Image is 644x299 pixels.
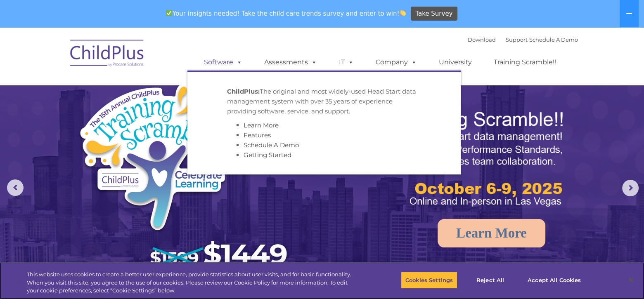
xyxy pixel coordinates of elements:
[468,36,496,43] a: Download
[244,141,299,149] a: Schedule A Demo
[162,5,410,21] span: Your insights needed! Take the child care trends survey and enter to win!
[27,271,354,295] div: This website uses cookies to create a better user experience, provide statistics about user visit...
[431,54,480,71] a: University
[400,10,406,16] img: 👏
[331,54,362,71] a: IT
[506,36,528,43] a: Support
[115,54,140,61] span: Last name
[256,54,325,71] a: Assessments
[367,54,425,71] a: Company
[529,36,578,43] a: Schedule A Demo
[115,88,150,94] span: Phone number
[244,151,291,159] a: Getting Started
[622,271,640,289] button: Close
[66,34,149,75] img: ChildPlus by Procare Solutions
[166,10,172,16] img: ✅
[523,271,585,289] button: Accept All Cookies
[485,54,564,71] a: Training Scramble!!
[227,87,421,116] p: The original and most widely-used Head Start data management system with over 35 years of experie...
[196,54,251,71] a: Software
[244,131,271,139] a: Features
[411,7,457,21] a: Take Survey
[401,271,457,289] button: Cookies Settings
[227,87,260,95] strong: ChildPlus:
[438,219,545,247] a: Learn More
[244,121,279,129] a: Learn More
[464,271,516,289] button: Reject All
[415,7,452,21] span: Take Survey
[468,36,578,43] font: |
